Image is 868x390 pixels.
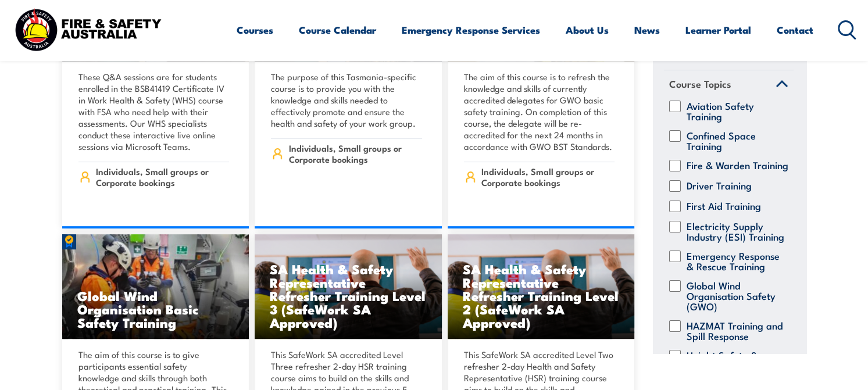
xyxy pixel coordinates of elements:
[78,71,230,152] p: These Q&A sessions are for students enrolled in the BSB41419 Certificate IV in Work Health & Safe...
[96,166,229,188] span: Individuals, Small groups or Corporate bookings
[255,234,442,339] a: SA Health & Safety Representative Refresher Training Level 3 (SafeWork SA Approved)
[687,251,788,271] label: Emergency Response & Rescue Training
[687,280,788,312] label: Global Wind Organisation Safety (GWO)
[299,15,376,45] a: Course Calendar
[237,15,273,45] a: Courses
[687,101,788,121] label: Aviation Safety Training
[566,15,609,45] a: About Us
[271,71,422,129] p: The purpose of this Tasmania-specific course is to provide you with the knowledge and skills need...
[634,15,660,45] a: News
[448,234,635,339] a: SA Health & Safety Representative Refresher Training Level 2 (SafeWork SA Approved)
[77,289,234,329] h3: Global Wind Organisation Basic Safety Training
[448,234,635,339] img: SA Health & Safety Representative Initial 5 Day Training (SafeWork SA Approved)
[255,234,442,339] img: SA Health & Safety Representative Initial 5 Day Training (SafeWork SA Approved)
[687,180,752,192] label: Driver Training
[270,262,427,329] h3: SA Health & Safety Representative Refresher Training Level 3 (SafeWork SA Approved)
[463,262,620,329] h3: SA Health & Safety Representative Refresher Training Level 2 (SafeWork SA Approved)
[687,160,788,171] label: Fire & Warden Training
[62,234,249,339] img: Global Wind Organisation Basic Safety Training
[402,15,540,45] a: Emergency Response Services
[687,350,788,371] label: Height Safety & Rescue Training
[289,142,422,164] span: Individuals, Small groups or Corporate bookings
[687,201,761,212] label: First Aid Training
[685,15,751,45] a: Learner Portal
[687,221,788,242] label: Electricity Supply Industry (ESI) Training
[481,166,615,188] span: Individuals, Small groups or Corporate bookings
[669,77,731,92] span: Course Topics
[777,15,813,45] a: Contact
[687,320,788,341] label: HAZMAT Training and Spill Response
[687,130,788,151] label: Confined Space Training
[664,71,794,101] a: Course Topics
[464,71,615,152] p: The aim of this course is to refresh the knowledge and skills of currently accredited delegates f...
